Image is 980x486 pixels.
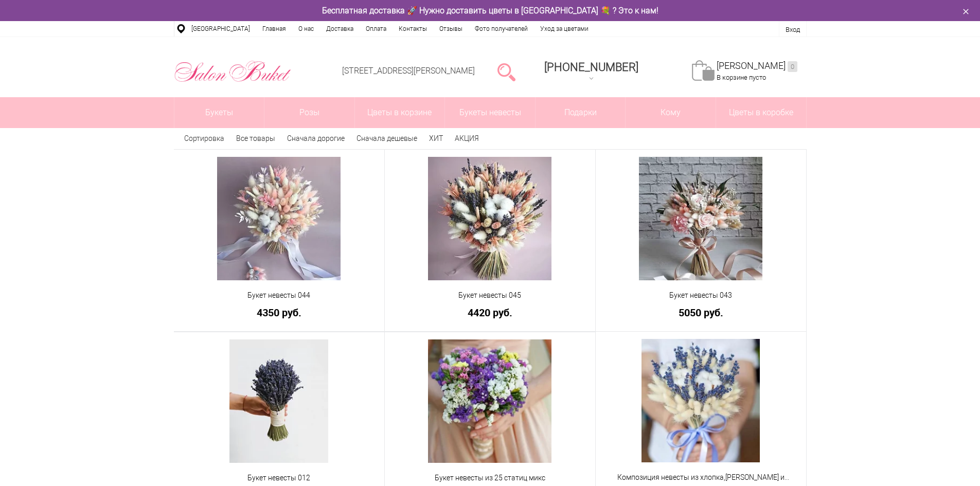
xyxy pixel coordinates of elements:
[788,61,797,72] ins: 0
[184,134,224,142] span: Сортировка
[429,134,443,142] a: ХИТ
[217,157,341,280] img: Букет невесты 044
[166,5,814,16] div: Бесплатная доставка 🚀 Нужно доставить цветы в [GEOGRAPHIC_DATA] 💐 ? Это к нам!
[342,66,475,76] a: [STREET_ADDRESS][PERSON_NAME]
[536,97,626,128] a: Подарки
[642,339,760,462] img: Композиция невесты из хлопка,лаванды и лагуруса.
[445,97,535,128] a: Букеты невесты
[786,26,800,33] a: Вход
[544,61,638,74] span: [PHONE_NUMBER]
[229,339,328,463] img: Букет невесты 012
[717,74,766,81] span: В корзине пусто
[287,134,345,142] a: Сначала дорогие
[626,97,716,128] span: Кому
[360,21,393,37] a: Оплата
[174,97,264,128] a: Букеты
[428,339,551,463] img: Букет невесты из 25 статиц микс
[538,57,645,86] a: [PHONE_NUMBER]
[357,134,417,142] a: Сначала дешевые
[602,290,799,301] a: Букет невесты 043
[320,21,360,37] a: Доставка
[716,97,806,128] a: Цветы в коробке
[181,307,378,318] a: 4350 руб.
[717,60,797,72] a: [PERSON_NAME]
[355,97,445,128] a: Цветы в корзине
[391,473,589,483] a: Букет невесты из 25 статиц микс
[393,21,433,37] a: Контакты
[455,134,479,142] a: АКЦИЯ
[428,157,551,280] img: Букет невесты 045
[602,307,799,318] a: 5050 руб.
[174,58,292,85] img: Цветы Нижний Новгород
[639,157,762,280] img: Букет невесты 043
[185,21,256,37] a: [GEOGRAPHIC_DATA]
[256,21,292,37] a: Главная
[602,472,799,483] a: Композиция невесты из хлопка,[PERSON_NAME] и [PERSON_NAME].
[433,21,469,37] a: Отзывы
[181,290,378,301] a: Букет невесты 044
[391,290,589,301] a: Букет невесты 045
[264,97,354,128] a: Розы
[292,21,320,37] a: О нас
[236,134,275,142] a: Все товары
[181,473,378,483] a: Букет невесты 012
[534,21,595,37] a: Уход за цветами
[391,307,589,318] a: 4420 руб.
[469,21,534,37] a: Фото получателей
